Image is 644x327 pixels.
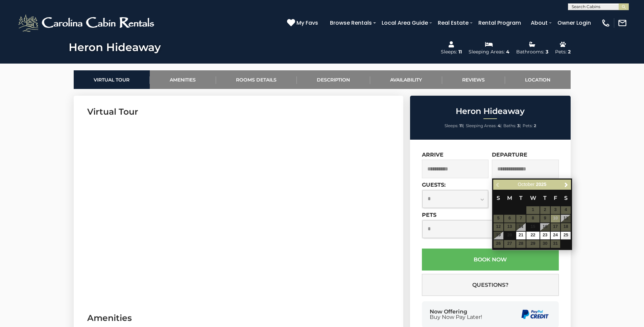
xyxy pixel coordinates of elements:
[445,121,464,130] li: |
[497,195,500,201] span: Sunday
[540,232,550,239] a: 23
[543,195,547,201] span: Thursday
[517,123,520,128] strong: 3
[422,274,559,296] button: Questions?
[601,18,611,28] img: phone-regular-white.png
[519,195,523,201] span: Tuesday
[87,312,390,324] h3: Amenities
[540,223,550,231] span: 16
[74,70,150,89] a: Virtual Tour
[430,314,482,320] span: Buy Now Pay Later!
[561,215,571,223] span: 11
[150,70,216,89] a: Amenities
[561,232,571,239] a: 25
[503,121,521,130] li: |
[523,123,533,128] span: Pets:
[287,19,320,27] a: My Favs
[466,121,502,130] li: |
[526,232,539,239] a: 22
[216,70,297,89] a: Rooms Details
[492,151,527,158] label: Departure
[551,215,560,223] span: 10
[459,123,463,128] strong: 11
[498,123,500,128] strong: 4
[526,223,539,231] span: 15
[445,123,458,128] span: Sleeps:
[527,17,551,29] a: About
[434,17,472,29] a: Real Estate
[516,232,526,239] a: 21
[430,309,482,320] div: Now Offering
[554,195,557,201] span: Friday
[327,17,375,29] a: Browse Rentals
[466,123,497,128] span: Sleeping Areas:
[554,17,594,29] a: Owner Login
[422,151,444,158] label: Arrive
[422,212,436,218] label: Pets
[422,249,559,271] button: Book Now
[618,18,627,28] img: mail-regular-white.png
[507,195,512,201] span: Monday
[518,182,535,187] span: October
[530,195,536,201] span: Wednesday
[370,70,442,89] a: Availability
[551,232,560,239] a: 24
[564,195,568,201] span: Saturday
[475,17,524,29] a: Rental Program
[87,106,390,118] h3: Virtual Tour
[17,13,157,33] img: White-1-2.png
[378,17,431,29] a: Local Area Guide
[296,19,318,27] span: My Favs
[505,70,571,89] a: Location
[412,107,569,116] h2: Heron Hideaway
[534,123,536,128] strong: 2
[297,70,370,89] a: Description
[442,70,505,89] a: Reviews
[564,182,569,187] span: Next
[422,182,446,188] label: Guests:
[536,182,546,187] span: 2025
[562,181,570,189] a: Next
[503,123,516,128] span: Baths:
